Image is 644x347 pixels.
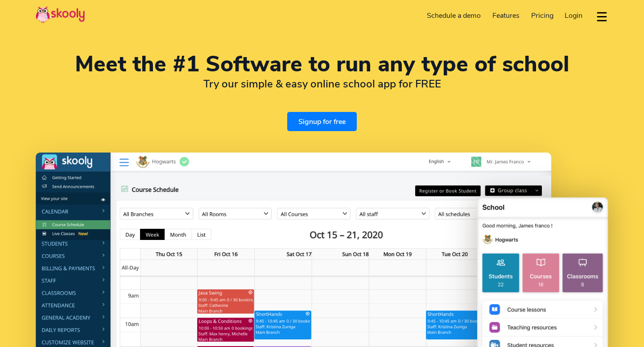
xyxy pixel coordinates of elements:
[487,8,525,23] a: Features
[595,6,608,27] button: dropdown menu
[565,11,582,21] span: Login
[36,77,608,91] h2: Try our simple & easy online school app for FREE
[36,6,85,23] img: Skooly
[421,8,487,23] a: Schedule a demo
[525,8,559,23] a: Pricing
[36,54,608,75] h1: Meet the #1 Software to run any type of school
[559,8,588,23] a: Login
[287,112,357,131] a: Signup for free
[531,11,553,21] span: Pricing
